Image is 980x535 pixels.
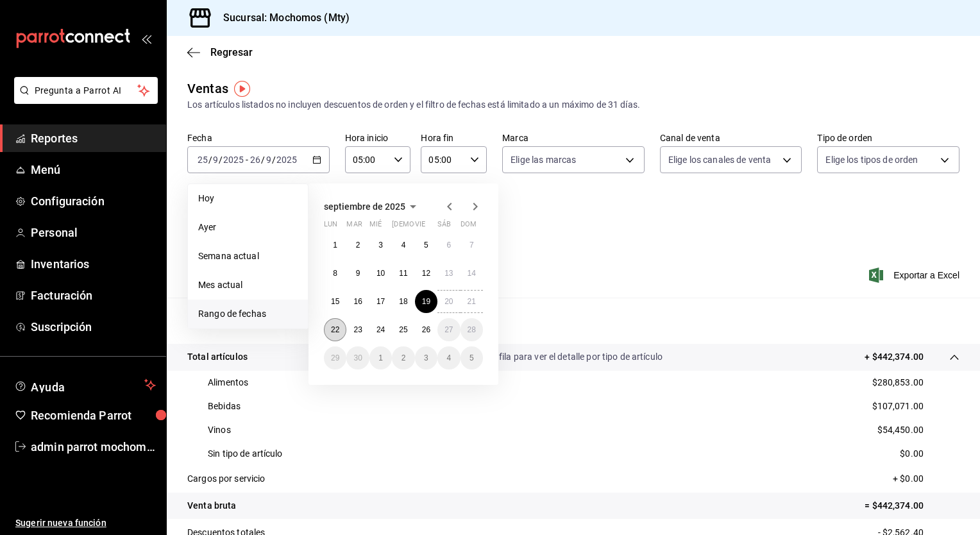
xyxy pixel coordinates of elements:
button: 6 de septiembre de 2025 [437,234,460,257]
abbr: 4 de septiembre de 2025 [401,241,406,250]
p: $0.00 [900,447,924,461]
abbr: 29 de septiembre de 2025 [331,353,339,362]
abbr: 2 de septiembre de 2025 [356,241,360,250]
button: 22 de septiembre de 2025 [324,318,346,341]
span: Inventarios [31,255,156,273]
span: Mes actual [198,278,298,292]
button: 27 de septiembre de 2025 [437,318,460,341]
abbr: 4 de octubre de 2025 [446,353,451,362]
button: 18 de septiembre de 2025 [392,290,414,313]
button: 14 de septiembre de 2025 [460,262,483,285]
span: / [261,155,265,165]
abbr: 6 de septiembre de 2025 [446,241,451,250]
p: $280,853.00 [872,376,924,389]
label: Canal de venta [660,133,802,142]
abbr: 9 de septiembre de 2025 [356,269,360,278]
button: 12 de septiembre de 2025 [415,262,437,285]
label: Hora fin [421,133,487,142]
abbr: 13 de septiembre de 2025 [444,269,453,278]
span: Reportes [31,130,156,147]
button: 3 de septiembre de 2025 [369,234,392,257]
span: Facturación [31,287,156,304]
span: Sugerir nueva función [15,516,156,530]
button: 16 de septiembre de 2025 [346,290,369,313]
button: open_drawer_menu [141,33,151,44]
abbr: 27 de septiembre de 2025 [444,325,453,334]
abbr: sábado [437,220,451,234]
button: 4 de octubre de 2025 [437,346,460,369]
abbr: 8 de septiembre de 2025 [333,269,337,278]
p: Da clic en la fila para ver el detalle por tipo de artículo [450,350,663,364]
label: Marca [502,133,645,142]
button: 20 de septiembre de 2025 [437,290,460,313]
abbr: 11 de septiembre de 2025 [399,269,407,278]
label: Tipo de orden [817,133,959,142]
abbr: 30 de septiembre de 2025 [353,353,362,362]
abbr: 1 de septiembre de 2025 [333,241,337,250]
p: Total artículos [187,350,248,364]
input: ---- [276,155,298,165]
h3: Sucursal: Mochomos (Mty) [213,10,350,26]
button: 11 de septiembre de 2025 [392,262,414,285]
input: ---- [223,155,244,165]
span: - [246,155,248,165]
input: -- [266,155,272,165]
button: Regresar [187,46,253,58]
label: Hora inicio [345,133,411,142]
button: 5 de septiembre de 2025 [415,234,437,257]
span: Ayuda [31,377,139,393]
button: 1 de octubre de 2025 [369,346,392,369]
button: 26 de septiembre de 2025 [415,318,437,341]
abbr: 10 de septiembre de 2025 [376,269,385,278]
abbr: 24 de septiembre de 2025 [376,325,385,334]
button: 28 de septiembre de 2025 [460,318,483,341]
abbr: lunes [324,220,337,234]
abbr: 23 de septiembre de 2025 [353,325,362,334]
button: Exportar a Excel [872,267,959,283]
abbr: 21 de septiembre de 2025 [468,297,476,306]
span: Regresar [210,46,253,58]
span: septiembre de 2025 [324,201,405,212]
p: + $0.00 [893,472,959,486]
span: Semana actual [198,250,298,263]
abbr: 22 de septiembre de 2025 [331,325,339,334]
p: + $442,374.00 [865,350,924,364]
button: 19 de septiembre de 2025 [415,290,437,313]
abbr: 14 de septiembre de 2025 [468,269,476,278]
span: / [208,155,212,165]
span: Elige las marcas [511,153,576,166]
abbr: 2 de octubre de 2025 [401,353,406,362]
span: Pregunta a Parrot AI [35,84,138,98]
abbr: jueves [392,220,468,234]
button: 1 de septiembre de 2025 [324,234,346,257]
button: 7 de septiembre de 2025 [460,234,483,257]
button: 3 de octubre de 2025 [415,346,437,369]
abbr: viernes [415,220,425,234]
abbr: miércoles [369,220,382,234]
button: 25 de septiembre de 2025 [392,318,414,341]
abbr: 3 de octubre de 2025 [424,353,428,362]
a: Pregunta a Parrot AI [9,93,158,106]
span: Elige los canales de venta [668,153,771,166]
input: -- [249,155,261,165]
abbr: 5 de octubre de 2025 [469,353,474,362]
p: Venta bruta [187,499,236,513]
button: 23 de septiembre de 2025 [346,318,369,341]
p: = $442,374.00 [865,499,959,513]
p: Alimentos [208,376,248,389]
button: 13 de septiembre de 2025 [437,262,460,285]
abbr: 5 de septiembre de 2025 [424,241,428,250]
abbr: 16 de septiembre de 2025 [353,297,362,306]
span: Rango de fechas [198,307,298,321]
span: / [272,155,276,165]
abbr: 20 de septiembre de 2025 [444,297,453,306]
p: Resumen [187,313,959,328]
img: Tooltip marker [234,81,250,97]
button: 21 de septiembre de 2025 [460,290,483,313]
button: 2 de septiembre de 2025 [346,234,369,257]
span: Personal [31,224,156,241]
abbr: 7 de septiembre de 2025 [469,241,474,250]
span: Elige los tipos de orden [825,153,918,166]
button: 24 de septiembre de 2025 [369,318,392,341]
